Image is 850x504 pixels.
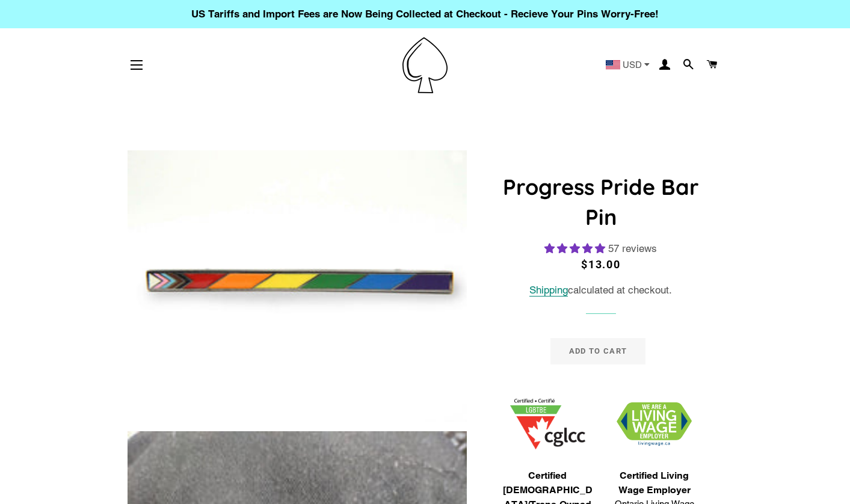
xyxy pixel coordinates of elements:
[608,242,657,254] span: 57 reviews
[402,37,448,93] img: Pin-Ace
[569,346,627,355] span: Add to Cart
[128,150,467,422] img: Progress Pride Bar Pin - Pin-Ace
[510,399,585,450] img: 1705457225.png
[581,258,621,271] span: $13.00
[617,402,692,446] img: 1706832627.png
[494,172,707,233] h1: Progress Pride Bar Pin
[494,282,707,298] div: calculated at checkout.
[529,284,568,297] a: Shipping
[607,469,702,497] span: Certified Living Wage Employer
[550,338,645,364] button: Add to Cart
[544,242,608,254] span: 4.98 stars
[623,60,642,69] span: USD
